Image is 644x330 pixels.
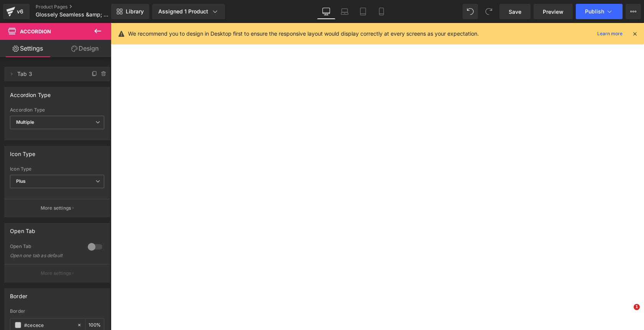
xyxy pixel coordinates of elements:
[481,4,496,19] button: Redo
[158,8,219,15] div: Assigned 1 Product
[372,4,391,19] a: Mobile
[41,270,71,277] p: More settings
[20,28,51,34] span: Accordion
[10,289,27,299] div: Border
[354,4,372,19] a: Tablet
[111,4,149,19] a: New Library
[10,309,104,314] div: Border
[41,205,71,212] p: More settings
[509,8,521,16] span: Save
[585,8,604,15] span: Publish
[534,4,573,19] a: Preview
[10,243,80,251] div: Open Tab
[16,178,26,184] b: Plus
[463,4,478,19] button: Undo
[57,40,113,57] a: Design
[5,199,110,217] button: More settings
[10,87,51,98] div: Accordion Type
[36,4,124,10] a: Product Pages
[16,119,34,125] b: Multiple
[10,223,35,234] div: Open Tab
[36,11,109,18] span: Glossely Seamless &amp; Wire Free Sculpting Bra
[3,4,30,19] a: v6
[576,4,623,19] button: Publish
[17,67,82,81] span: Tab 3
[594,29,626,38] a: Learn more
[10,166,104,172] div: Icon Type
[317,4,335,19] a: Desktop
[24,321,73,329] input: Color
[335,4,354,19] a: Laptop
[15,7,25,16] div: v6
[10,146,36,157] div: Icon Type
[634,304,640,310] span: 1
[543,8,563,16] span: Preview
[618,304,636,322] iframe: Intercom live chat
[126,8,144,15] span: Library
[10,253,79,258] div: Open one tab as default
[5,264,110,282] button: More settings
[128,30,479,38] p: We recommend you to design in Desktop first to ensure the responsive layout would display correct...
[626,4,641,19] button: More
[10,107,104,113] div: Accordion Type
